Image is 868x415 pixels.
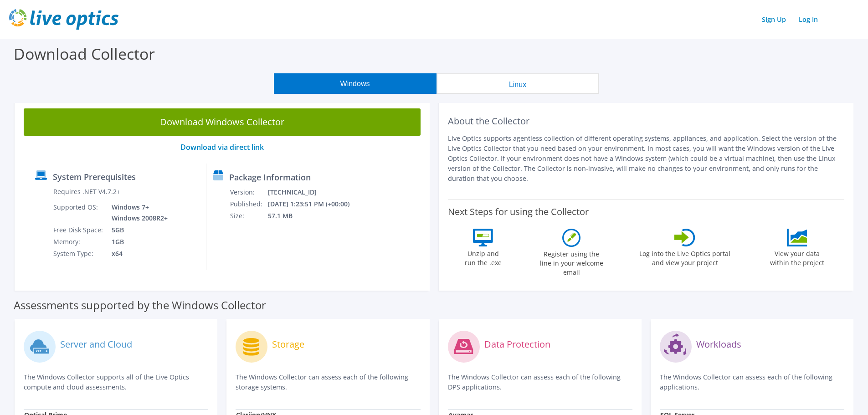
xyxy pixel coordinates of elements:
[437,73,599,94] button: Linux
[267,198,362,210] td: [DATE] 1:23:51 PM (+00:00)
[24,372,208,392] p: The Windows Collector supports all of the Live Optics compute and cloud assessments.
[53,172,136,181] label: System Prerequisites
[105,248,169,260] td: x64
[448,372,632,392] p: The Windows Collector can assess each of the following DPS applications.
[267,186,362,198] td: [TECHNICAL_ID]
[14,43,155,64] label: Download Collector
[537,247,606,277] label: Register using the line in your welcome email
[53,201,105,224] td: Supported OS:
[660,372,844,392] p: The Windows Collector can assess each of the following applications.
[794,13,822,26] a: Log In
[14,301,266,310] label: Assessments supported by the Windows Collector
[105,201,169,224] td: Windows 7+ Windows 2008R2+
[230,210,267,222] td: Size:
[236,372,420,392] p: The Windows Collector can assess each of the following storage systems.
[53,224,105,236] td: Free Disk Space:
[267,210,362,222] td: 57.1 MB
[639,246,731,267] label: Log into the Live Optics portal and view your project
[53,236,105,248] td: Memory:
[448,116,845,127] h2: About the Collector
[484,340,550,349] label: Data Protection
[462,246,504,267] label: Unzip and run the .exe
[105,224,169,236] td: 5GB
[696,340,741,349] label: Workloads
[448,206,589,217] label: Next Steps for using the Collector
[60,340,132,349] label: Server and Cloud
[230,198,267,210] td: Published:
[53,187,120,196] label: Requires .NET V4.7.2+
[9,9,118,30] img: live_optics_svg.svg
[274,73,437,94] button: Windows
[105,236,169,248] td: 1GB
[229,173,311,182] label: Package Information
[230,186,267,198] td: Version:
[448,133,845,184] p: Live Optics supports agentless collection of different operating systems, appliances, and applica...
[764,246,830,267] label: View your data within the project
[24,108,421,136] a: Download Windows Collector
[272,340,304,349] label: Storage
[757,13,791,26] a: Sign Up
[53,248,105,260] td: System Type:
[180,142,264,152] a: Download via direct link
